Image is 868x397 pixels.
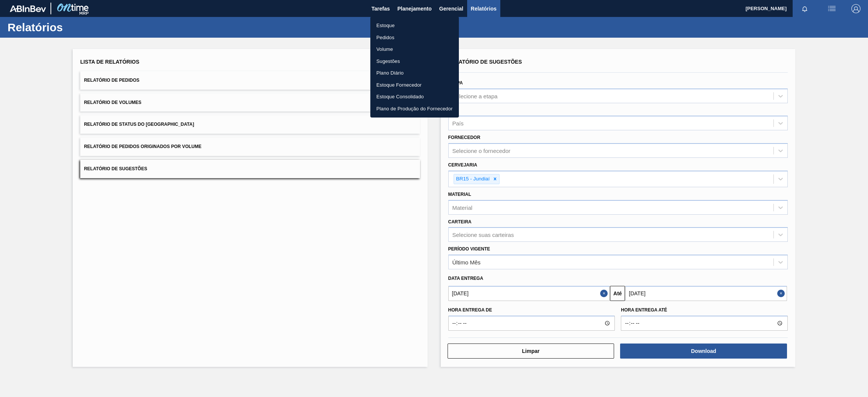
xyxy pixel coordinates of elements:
a: Sugestões [370,55,459,67]
a: Plano Diário [370,67,459,79]
a: Estoque Fornecedor [370,79,459,91]
a: Estoque Consolidado [370,91,459,103]
a: Volume [370,43,459,55]
a: Estoque [370,20,459,32]
a: Plano de Produção do Fornecedor [370,103,459,115]
a: Pedidos [370,32,459,44]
